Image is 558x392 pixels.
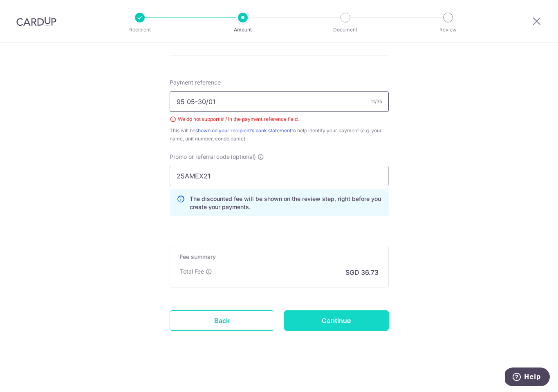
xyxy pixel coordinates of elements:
[170,127,389,143] div: This will be to help identify your payment (e.g. your name, unit number, condo name).
[345,267,379,277] p: SGD 36.73
[213,26,273,34] p: Amount
[190,195,382,211] p: The discounted fee will be shown on the review step, right before you create your payments.
[371,98,382,106] div: 11/35
[418,26,478,34] p: Review
[180,267,204,276] p: Total Fee
[180,253,379,261] h5: Fee summary
[231,153,256,161] span: (optional)
[170,78,221,87] span: Payment reference
[16,16,56,26] img: CardUp
[284,310,389,331] input: Continue
[195,127,291,134] a: shown on your recipient’s bank statement
[170,153,230,161] span: Promo or referral code
[110,26,170,34] p: Recipient
[505,367,550,388] iframe: Opens a widget where you can find more information
[170,310,274,331] a: Back
[170,115,389,123] div: We do not support # / in the payment reference field.
[315,26,376,34] p: Document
